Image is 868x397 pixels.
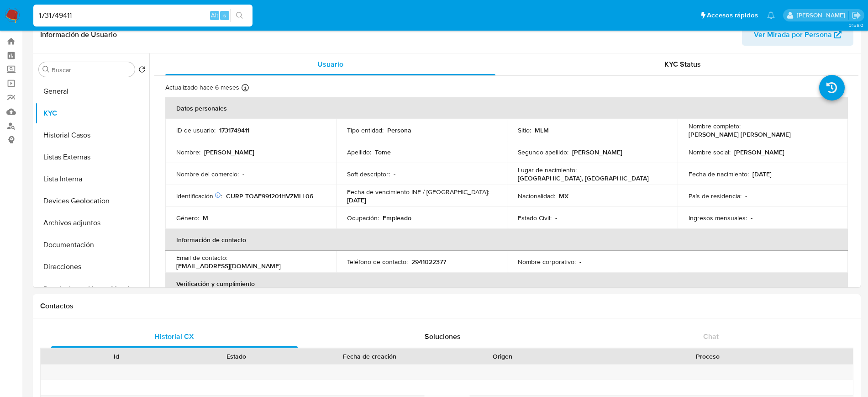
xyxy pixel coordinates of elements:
[183,352,289,361] div: Estado
[242,170,244,178] p: -
[35,146,149,168] button: Listas Externas
[40,30,117,39] h1: Información de Usuario
[35,278,149,300] button: Restricciones Nuevo Mundo
[35,190,149,212] button: Devices Geolocation
[689,130,791,138] p: [PERSON_NAME] [PERSON_NAME]
[303,352,437,361] div: Fecha de creación
[572,148,622,156] p: [PERSON_NAME]
[35,102,149,124] button: KYC
[387,126,411,134] p: Persona
[165,97,848,119] th: Datos personales
[383,214,411,222] p: Empleado
[154,331,194,342] span: Historial CX
[176,262,281,270] p: [EMAIL_ADDRESS][DOMAIN_NAME]
[742,24,853,46] button: Ver Mirada por Persona
[230,9,249,22] button: search-icon
[138,66,146,76] button: Volver al orden por defecto
[176,254,227,262] p: Email de contacto :
[40,302,853,311] h1: Contactos
[317,59,343,69] span: Usuario
[165,273,848,295] th: Verificación y cumplimiento
[664,59,701,69] span: KYC Status
[176,214,199,222] p: Género :
[211,11,218,20] span: Alt
[754,24,832,46] span: Ver Mirada por Persona
[689,170,749,178] p: Fecha de nacimiento :
[425,331,461,342] span: Soluciones
[518,174,649,182] p: [GEOGRAPHIC_DATA], [GEOGRAPHIC_DATA]
[689,192,742,200] p: País de residencia :
[734,148,784,156] p: [PERSON_NAME]
[203,214,208,222] p: M
[569,352,847,361] div: Proceso
[689,214,747,222] p: Ingresos mensuales :
[176,148,200,156] p: Nombre :
[347,188,489,196] p: Fecha de vencimiento INE / [GEOGRAPHIC_DATA] :
[518,148,568,156] p: Segundo apellido :
[518,192,555,200] p: Nacionalidad :
[849,21,863,29] span: 3.158.0
[559,192,568,200] p: MX
[579,258,581,266] p: -
[347,148,371,156] p: Apellido :
[411,258,446,266] p: 2941022377
[518,166,577,174] p: Lugar de nacimiento :
[518,126,531,134] p: Sitio :
[176,126,216,134] p: ID de usuario :
[35,124,149,146] button: Historial Casos
[63,352,170,361] div: Id
[223,11,226,20] span: s
[555,214,557,222] p: -
[35,234,149,256] button: Documentación
[347,170,390,178] p: Soft descriptor :
[165,83,239,92] p: Actualizado hace 6 meses
[219,126,249,134] p: 1731749411
[347,196,366,204] p: [DATE]
[165,229,848,251] th: Información de contacto
[745,192,747,200] p: -
[347,126,384,134] p: Tipo entidad :
[797,11,848,20] p: alan.cervantesmartinez@mercadolibre.com.mx
[35,212,149,234] button: Archivos adjuntos
[35,168,149,190] button: Lista Interna
[703,331,719,342] span: Chat
[518,214,552,222] p: Estado Civil :
[176,170,239,178] p: Nombre del comercio :
[42,66,50,73] button: Buscar
[375,148,391,156] p: Tome
[767,11,775,19] a: Notificaciones
[394,170,395,178] p: -
[752,170,772,178] p: [DATE]
[347,214,379,222] p: Ocupación :
[347,258,408,266] p: Teléfono de contacto :
[176,192,222,200] p: Identificación :
[52,66,131,74] input: Buscar
[689,122,741,130] p: Nombre completo :
[751,214,752,222] p: -
[35,80,149,102] button: General
[226,192,313,200] p: CURP TOAE991201HVZMLL06
[35,256,149,278] button: Direcciones
[707,11,758,20] span: Accesos rápidos
[852,11,861,20] a: Salir
[204,148,254,156] p: [PERSON_NAME]
[689,148,731,156] p: Nombre social :
[33,10,253,21] input: Buscar usuario o caso...
[535,126,549,134] p: MLM
[449,352,556,361] div: Origen
[518,258,576,266] p: Nombre corporativo :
